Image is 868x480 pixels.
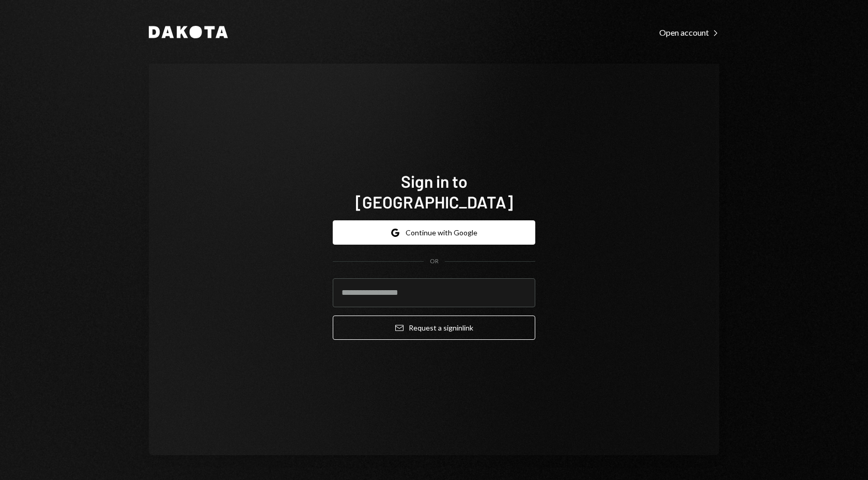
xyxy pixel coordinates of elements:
[333,171,535,212] h1: Sign in to [GEOGRAPHIC_DATA]
[659,27,719,38] div: Open account
[659,26,719,38] a: Open account
[333,220,535,245] button: Continue with Google
[333,316,535,340] button: Request a signinlink
[430,257,439,266] div: OR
